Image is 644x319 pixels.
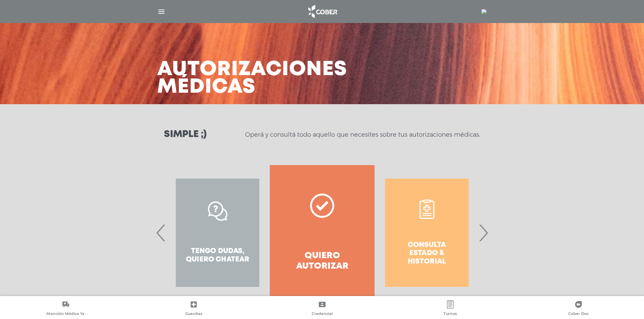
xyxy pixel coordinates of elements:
a: Atención Médica Ya [1,300,129,318]
img: logo_cober_home-white.png [305,3,340,20]
a: Turnos [386,300,514,318]
h4: Quiero autorizar [282,251,362,272]
img: Cober_menu-lines-white.svg [157,7,166,16]
a: Quiero autorizar [270,165,374,300]
p: Operá y consultá todo aquello que necesites sobre tus autorizaciones médicas. [245,131,480,139]
h3: Simple ;) [164,130,207,139]
a: Credencial [258,300,386,318]
span: Atención Médica Ya [46,311,85,317]
span: Turnos [444,311,457,317]
span: Guardias [185,311,202,317]
span: Next [477,214,490,251]
span: Cober Doc [568,311,589,317]
h3: Autorizaciones médicas [157,61,347,96]
a: Cober Doc [515,300,643,318]
span: Previous [154,214,168,251]
span: Credencial [312,311,333,317]
a: Guardias [129,300,258,318]
img: 18963 [481,9,487,15]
